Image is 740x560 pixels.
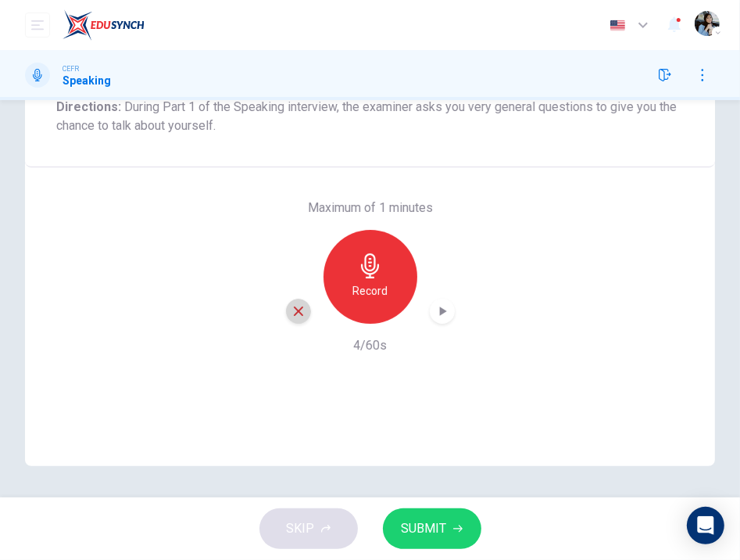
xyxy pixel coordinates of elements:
h1: Speaking [63,74,111,87]
div: Open Intercom Messenger [687,507,724,544]
h6: Record [352,282,388,300]
h6: Maximum of 1 minutes [308,199,433,217]
img: ELTC logo [63,9,145,41]
span: SUBMIT [402,518,447,540]
button: open mobile menu [25,13,50,38]
button: Record [324,230,417,324]
h6: 4/60s [353,336,387,355]
span: CEFR [63,63,79,74]
button: SUBMIT [383,508,481,549]
img: en [608,20,627,31]
img: Profile picture [695,11,720,36]
h6: Directions : [56,98,684,135]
